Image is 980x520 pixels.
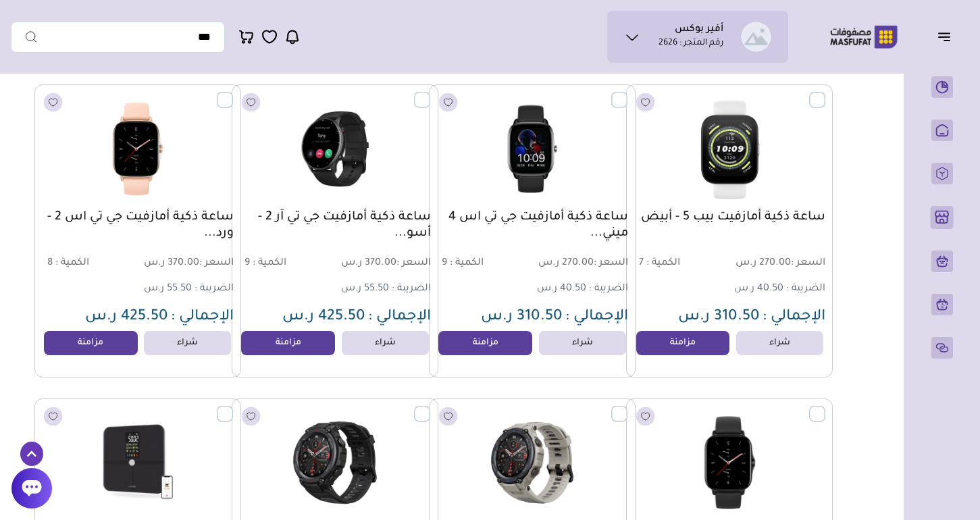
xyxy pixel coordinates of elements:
[392,284,431,294] span: الضريبة :
[144,284,192,294] span: 55.50 ر.س
[239,209,431,242] a: ساعة ذكية أمازفيت جي تي آر 2 - أسو...
[589,284,628,294] span: الضريبة :
[763,309,825,326] span: الإجمالي :
[342,331,429,355] a: شراء
[736,331,823,355] a: شراء
[675,24,723,37] h1: أفير بوكس
[47,258,53,269] span: 8
[44,331,138,355] a: مزامنة
[786,284,825,294] span: الضريبة :
[634,406,825,519] img: 241.625-241.6252024-05-16-6645f42f1deee.png
[55,258,89,269] span: الكمية :
[195,284,234,294] span: الضريبة :
[821,24,907,50] img: Logo
[791,258,825,269] span: السعر :
[144,331,231,355] a: شراء
[253,258,286,269] span: الكمية :
[244,258,250,269] span: 9
[341,284,389,294] span: 55.50 ر.س
[368,309,431,326] span: الإجمالي :
[240,92,430,205] img: 241.625-241.6252024-05-16-6645f3199ab0e.png
[636,331,730,355] a: مزامنة
[438,331,532,355] a: مزامنة
[741,22,771,52] img: ماجد العنزي
[534,257,628,270] span: 270.00 ر.س
[336,257,431,270] span: 370.00 ر.س
[282,309,365,326] span: 425.50 ر.س
[396,258,431,269] span: السعر :
[659,37,723,51] p: رقم المتجر : 2626
[639,258,644,269] span: 7
[539,331,626,355] a: شراء
[450,258,484,269] span: الكمية :
[634,209,825,226] a: ساعة ذكية أمازفيت بيب 5 - أبيض
[139,257,234,270] span: 370.00 ر.س
[594,258,628,269] span: السعر :
[537,284,586,294] span: 40.50 ر.س
[731,257,825,270] span: 270.00 ر.س
[442,258,447,269] span: 9
[43,92,233,205] img: 241.625-241.6252024-05-16-6645f3a1778da.png
[241,331,335,355] a: مزامنة
[85,309,168,326] span: 425.50 ر.س
[199,258,234,269] span: السعر :
[43,406,233,519] img: 241.625-241.6252024-05-21-664ca14c68729.png
[436,209,628,242] a: ساعة ذكية أمازفيت جي تي اس 4 ميني...
[481,309,563,326] span: 310.50 ر.س
[678,309,760,326] span: 310.50 ر.س
[565,309,628,326] span: الإجمالي :
[646,258,680,269] span: الكمية :
[437,92,627,205] img: 241.625-241.6252024-05-16-6645f24fe7d1d.png
[171,309,234,326] span: الإجمالي :
[734,284,783,294] span: 40.50 ر.س
[634,92,825,205] img: 241.625-241.6252024-05-16-6645ef5d6cd1f.png
[437,406,627,519] img: 241.625-241.6252024-05-16-6645f4d16cca6.png
[240,406,430,519] img: 241.625-241.6252024-05-16-6645f5fb8951a.png
[42,209,234,242] a: ساعة ذكية أمازفيت جي تي اس 2 - ورد...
